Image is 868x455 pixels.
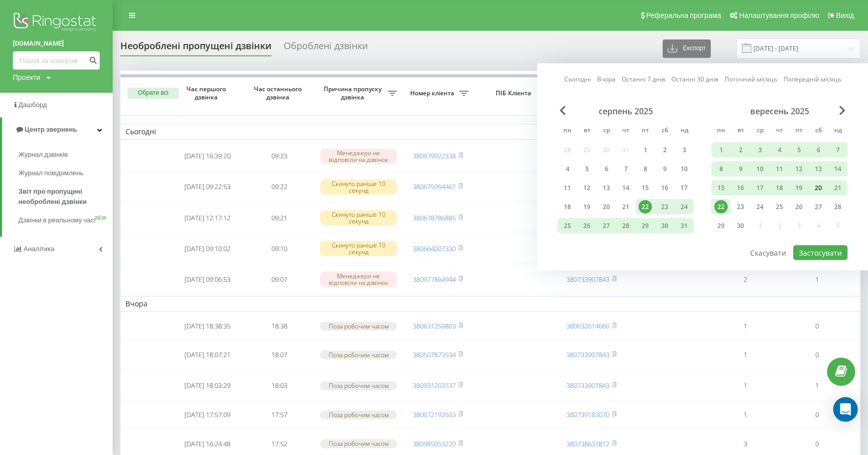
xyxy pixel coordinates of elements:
[655,142,674,158] div: сб 2 серп 2025 р.
[809,142,828,158] div: сб 6 вер 2025 р.
[745,245,792,260] button: Скасувати
[597,218,616,234] div: ср 27 серп 2025 р.
[413,213,456,222] a: 380678786885
[18,101,47,109] span: Дашборд
[731,199,750,215] div: вт 23 вер 2025 р.
[792,181,806,195] div: 19
[243,142,315,171] td: 09:23
[558,199,577,215] div: пн 18 серп 2025 р.
[658,181,671,195] div: 16
[655,180,674,196] div: сб 16 серп 2025 р.
[172,314,243,339] td: [DATE] 18:38:35
[18,215,95,225] span: Дзвінки в реальному часі
[714,162,728,176] div: 8
[709,265,781,294] td: 2
[772,123,787,139] abbr: четвер
[734,200,747,214] div: 23
[678,200,691,214] div: 24
[671,74,718,84] a: Останні 30 днів
[599,123,614,139] abbr: середа
[597,199,616,215] div: ср 20 серп 2025 р.
[770,199,789,215] div: чт 25 вер 2025 р.
[636,161,655,177] div: пт 8 серп 2025 р.
[811,123,826,139] abbr: субота
[320,85,388,101] span: Причина пропуску дзвінка
[284,40,368,56] div: Оброблені дзвінки
[658,143,671,157] div: 2
[646,11,722,19] span: Реферальна програма
[770,161,789,177] div: чт 11 вер 2025 р.
[25,126,77,133] span: Центр звернень
[566,350,609,359] a: 380733907843
[13,51,100,70] input: Пошук за номером
[243,265,315,294] td: 09:07
[809,161,828,177] div: сб 13 вер 2025 р.
[812,143,825,157] div: 6
[836,11,854,19] span: Вихід
[558,218,577,234] div: пн 25 серп 2025 р.
[172,265,243,294] td: [DATE] 09:06:53
[809,199,828,215] div: сб 27 вер 2025 р.
[580,219,594,233] div: 26
[600,162,613,176] div: 6
[753,181,767,195] div: 17
[482,89,547,97] span: ПІБ Клієнта
[413,151,456,160] a: 380979922338
[770,142,789,158] div: чт 4 вер 2025 р.
[781,314,853,339] td: 0
[714,181,728,195] div: 15
[792,162,806,176] div: 12
[243,234,315,263] td: 09:10
[678,162,691,176] div: 10
[639,181,652,195] div: 15
[714,219,728,233] div: 29
[773,143,786,157] div: 4
[18,182,113,211] a: Звіт про пропущені необроблені дзвінки
[564,74,591,84] a: Сьогодні
[600,181,613,195] div: 13
[750,161,770,177] div: ср 10 вер 2025 р.
[770,180,789,196] div: чт 18 вер 2025 р.
[753,143,767,157] div: 3
[18,187,108,207] span: Звіт про пропущені необроблені дзвінки
[711,199,731,215] div: пн 22 вер 2025 р.
[561,181,574,195] div: 11
[831,200,844,214] div: 28
[251,85,307,101] span: Час останнього дзвінка
[566,381,609,390] a: 380733907843
[243,341,315,369] td: 18:07
[812,181,825,195] div: 20
[750,199,770,215] div: ср 24 вер 2025 р.
[320,410,397,419] div: Поза робочим часом
[577,180,597,196] div: вт 12 серп 2025 р.
[711,142,731,158] div: пн 1 вер 2025 р.
[636,199,655,215] div: пт 22 серп 2025 р.
[812,200,825,214] div: 27
[13,38,100,49] a: [DOMAIN_NAME]
[791,123,807,139] abbr: п’ятниця
[616,180,636,196] div: чт 14 серп 2025 р.
[320,149,397,164] div: Менеджери не відповіли на дзвінок
[320,210,397,225] div: Скинуто раніше 10 секунд
[831,143,844,157] div: 7
[752,123,768,139] abbr: середа
[13,10,100,36] img: Ringostat logo
[180,85,235,101] span: Час першого дзвінка
[789,142,809,158] div: пт 5 вер 2025 р.
[639,143,652,157] div: 1
[678,181,691,195] div: 17
[2,117,113,142] a: Центр звернень
[750,142,770,158] div: ср 3 вер 2025 р.
[731,180,750,196] div: вт 16 вер 2025 р.
[597,74,616,84] a: Вчора
[833,397,858,422] div: Open Intercom Messenger
[619,181,632,195] div: 14
[658,219,671,233] div: 30
[566,410,609,419] a: 380739183070
[128,88,179,99] button: Обрати всі
[597,180,616,196] div: ср 13 серп 2025 р.
[561,200,574,214] div: 18
[731,142,750,158] div: вт 2 вер 2025 р.
[636,218,655,234] div: пт 29 серп 2025 р.
[243,203,315,232] td: 09:21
